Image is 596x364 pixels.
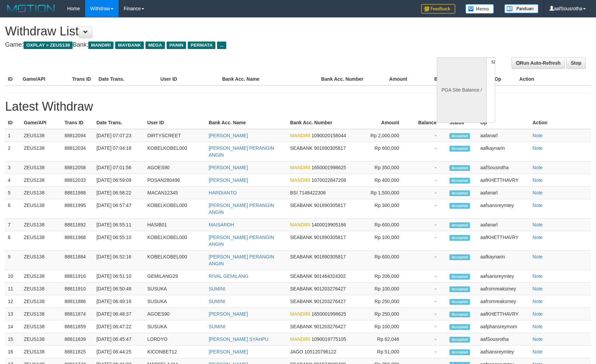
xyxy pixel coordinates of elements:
[144,320,206,333] td: SUSUKA
[533,190,543,195] a: Note
[290,133,310,138] span: MANDIRI
[314,254,346,259] span: 901890305817
[5,231,21,251] td: 8
[188,42,215,49] span: PERMATA
[311,177,346,183] span: 1070022847208
[209,203,274,215] a: [PERSON_NAME] PERANGIN ANGIN
[533,299,543,304] a: Note
[5,199,21,219] td: 6
[21,116,62,129] th: Game/API
[449,324,470,330] span: Accepted
[478,116,530,129] th: Op
[5,161,21,174] td: 3
[365,161,409,174] td: Rp 350,000
[115,42,144,49] span: MAYBANK
[290,254,312,259] span: SEABANK
[94,142,144,161] td: [DATE] 07:04:18
[94,187,144,199] td: [DATE] 06:58:22
[5,100,591,113] h1: Latest Withdraw
[409,129,447,142] td: -
[409,283,447,295] td: -
[449,178,470,184] span: Accepted
[94,161,144,174] td: [DATE] 07:01:56
[21,283,62,295] td: ZEUS138
[62,199,94,219] td: 88811995
[144,308,206,320] td: AGOES90
[144,333,206,346] td: LORDYO
[70,73,96,85] th: Trans ID
[290,145,312,151] span: SEABANK
[409,219,447,231] td: -
[94,270,144,283] td: [DATE] 06:51:10
[504,4,538,13] img: panduan.png
[365,116,409,129] th: Amount
[449,190,470,196] span: Accepted
[20,73,70,85] th: Game/API
[209,311,248,317] a: [PERSON_NAME]
[5,333,21,346] td: 15
[437,57,486,123] div: PGA Site Balance /
[94,333,144,346] td: [DATE] 06:45:47
[409,231,447,251] td: -
[449,133,470,139] span: Accepted
[209,254,274,266] a: [PERSON_NAME] PERANGIN ANGIN
[365,308,409,320] td: Rp 250,000
[478,142,530,161] td: aafkaynarin
[5,308,21,320] td: 13
[478,333,530,346] td: aafSousrotha
[478,129,530,142] td: aafanarl
[365,295,409,308] td: Rp 250,000
[314,203,346,208] span: 901890305817
[24,42,73,49] span: OXPLAY > ZEUS138
[144,187,206,199] td: MACAN12345
[5,116,21,129] th: ID
[409,333,447,346] td: -
[21,320,62,333] td: ZEUS138
[365,129,409,142] td: Rp 2,000,000
[290,273,312,279] span: SEABANK
[533,349,543,354] a: Note
[62,231,94,251] td: 88811968
[421,4,455,14] img: Feedback.jpg
[314,299,346,304] span: 901203276427
[209,133,248,138] a: [PERSON_NAME]
[21,142,62,161] td: ZEUS138
[94,251,144,270] td: [DATE] 06:52:16
[368,73,417,85] th: Amount
[314,145,346,151] span: 901890305817
[511,57,565,69] a: Run Auto-Refresh
[88,42,113,49] span: MANDIRI
[62,116,94,129] th: Trans ID
[290,177,310,183] span: MANDIRI
[409,199,447,219] td: -
[158,73,220,85] th: User ID
[62,270,94,283] td: 88811916
[144,219,206,231] td: HASIB01
[290,324,312,329] span: SEABANK
[290,203,312,208] span: SEABANK
[21,270,62,283] td: ZEUS138
[62,308,94,320] td: 88811874
[478,219,530,231] td: aafanarl
[478,283,530,295] td: aafrornreaksmey
[94,346,144,358] td: [DATE] 06:44:25
[5,142,21,161] td: 2
[62,187,94,199] td: 88811988
[287,116,365,129] th: Bank Acc. Number
[311,165,346,170] span: 1650001998625
[209,299,225,304] a: SUMINI
[478,320,530,333] td: aafphansreymom
[21,308,62,320] td: ZEUS138
[144,283,206,295] td: SUSUKA
[304,349,336,354] span: 105120796122
[478,346,530,358] td: aafsansreymtey
[365,174,409,187] td: Rp 400,000
[449,254,470,260] span: Accepted
[417,73,463,85] th: Balance
[144,251,206,270] td: KOBELKOBEL000
[62,346,94,358] td: 88811825
[5,129,21,142] td: 1
[5,3,57,14] img: MOTION_logo.png
[409,174,447,187] td: -
[5,270,21,283] td: 10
